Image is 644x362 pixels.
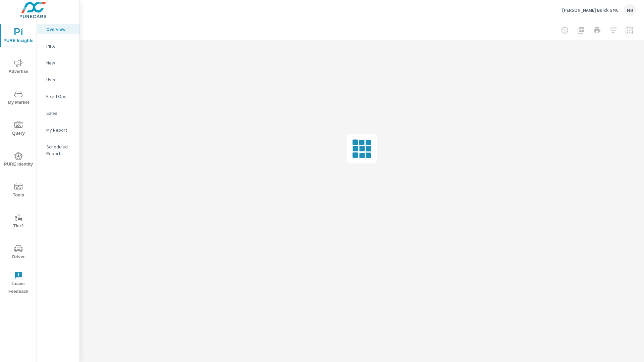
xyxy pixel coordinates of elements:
[37,142,79,159] div: Scheduled Reports
[0,20,37,298] div: nav menu
[46,76,74,83] p: Used
[37,58,79,68] div: New
[2,244,35,261] span: Driver
[2,59,35,76] span: Advertise
[2,28,35,45] span: PURE Insights
[46,26,74,33] p: Overview
[2,90,35,106] span: My Market
[37,75,79,85] div: Used
[37,91,79,101] div: Fixed Ops
[37,125,79,135] div: My Report
[37,108,79,118] div: Sales
[46,110,74,117] p: Sales
[46,127,74,133] p: My Report
[2,183,35,199] span: Tools
[2,152,35,168] span: PURE Identity
[624,4,636,16] div: NB
[562,7,619,13] p: [PERSON_NAME] Buick GMC
[2,121,35,137] span: Query
[2,271,35,296] span: Leave Feedback
[46,59,74,66] p: New
[46,143,74,157] p: Scheduled Reports
[2,214,35,230] span: Tier2
[37,24,79,34] div: Overview
[46,93,74,100] p: Fixed Ops
[37,41,79,51] div: PIPA
[46,43,74,49] p: PIPA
